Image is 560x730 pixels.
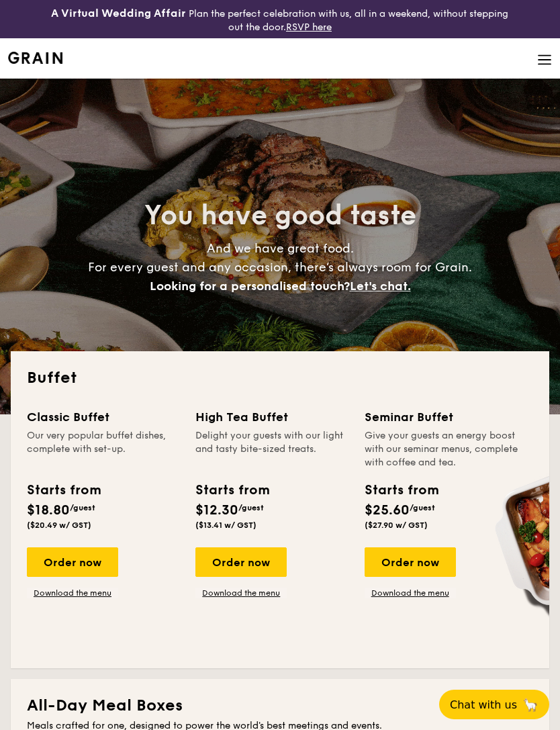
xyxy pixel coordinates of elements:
[286,21,332,33] a: RSVP here
[27,480,98,500] div: Starts from
[522,697,539,713] span: 🦙
[88,241,472,293] span: And we have great food. For every guest and any occasion, there’s always room for Grain.
[27,502,70,518] span: $18.80
[537,52,552,67] img: icon-hamburger-menu.db5d7e83.svg
[27,520,91,530] span: ($20.49 w/ GST)
[150,279,350,293] span: Looking for a personalised touch?
[195,408,348,426] div: High Tea Buffet
[70,503,95,512] span: /guest
[27,547,118,577] div: Order now
[195,588,287,598] a: Download the menu
[365,429,522,469] div: Give your guests an energy boost with our seminar menus, complete with coffee and tea.
[27,408,179,426] div: Classic Buffet
[27,695,533,717] h2: All-Day Meal Boxes
[365,502,410,518] span: $25.60
[195,547,287,577] div: Order now
[195,502,238,518] span: $12.30
[365,547,456,577] div: Order now
[144,199,416,232] span: You have good taste
[8,52,62,64] img: Grain
[365,408,522,426] div: Seminar Buffet
[195,429,348,469] div: Delight your guests with our light and tasty bite-sized treats.
[27,588,118,598] a: Download the menu
[27,367,533,389] h2: Buffet
[27,429,179,469] div: Our very popular buffet dishes, complete with set-up.
[195,480,267,500] div: Starts from
[365,588,456,598] a: Download the menu
[8,52,62,64] a: Logotype
[47,5,514,33] div: Plan the perfect celebration with us, all in a weekend, without stepping out the door.
[450,698,517,711] span: Chat with us
[365,480,438,500] div: Starts from
[238,503,264,512] span: /guest
[350,279,411,293] span: Let's chat.
[365,520,428,530] span: ($27.90 w/ GST)
[51,5,186,21] h4: A Virtual Wedding Affair
[410,503,435,512] span: /guest
[439,690,549,719] button: Chat with us🦙
[195,520,256,530] span: ($13.41 w/ GST)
